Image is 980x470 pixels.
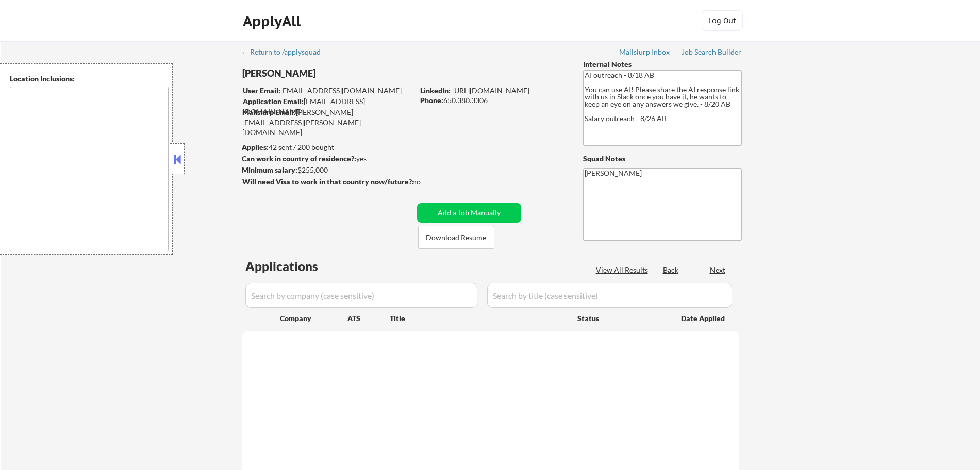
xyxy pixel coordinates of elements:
strong: User Email: [243,86,280,95]
div: Back [663,265,679,275]
strong: Can work in country of residence?: [242,154,356,163]
div: View All Results [596,265,651,275]
div: Mailslurp Inbox [619,48,671,56]
div: 650.380.3306 [420,95,566,106]
div: 42 sent / 200 bought [242,142,413,153]
div: [PERSON_NAME] [242,67,454,80]
div: Title [390,313,568,324]
div: Internal Notes [583,59,742,70]
strong: Applies: [242,143,269,152]
div: ← Return to /applysquad [241,48,330,56]
strong: Will need Visa to work in that country now/future?: [242,177,414,186]
div: no [412,177,442,187]
div: Applications [245,260,347,273]
div: ApplyAll [243,12,304,30]
div: Date Applied [681,313,726,324]
div: Location Inclusions: [10,74,169,84]
div: Next [710,265,726,275]
strong: Phone: [420,96,443,105]
input: Search by title (case sensitive) [487,283,732,308]
div: [EMAIL_ADDRESS][DOMAIN_NAME] [243,86,413,96]
div: [EMAIL_ADDRESS][DOMAIN_NAME] [243,96,413,116]
a: ← Return to /applysquad [241,48,330,58]
div: Job Search Builder [682,48,742,56]
div: $255,000 [242,165,413,175]
strong: LinkedIn: [420,86,451,95]
div: Company [280,313,347,324]
a: Mailslurp Inbox [619,48,671,58]
strong: Application Email: [243,97,304,106]
strong: Mailslurp Email: [242,108,296,116]
button: Add a Job Manually [417,203,521,223]
input: Search by company (case sensitive) [245,283,477,308]
strong: Minimum salary: [242,165,297,174]
div: [PERSON_NAME][EMAIL_ADDRESS][PERSON_NAME][DOMAIN_NAME] [242,107,413,138]
div: yes [242,154,410,164]
button: Download Resume [418,226,494,249]
div: Status [577,309,666,327]
button: Log Out [702,10,743,31]
div: Squad Notes [583,154,742,164]
a: [URL][DOMAIN_NAME] [452,86,529,95]
div: ATS [347,313,390,324]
